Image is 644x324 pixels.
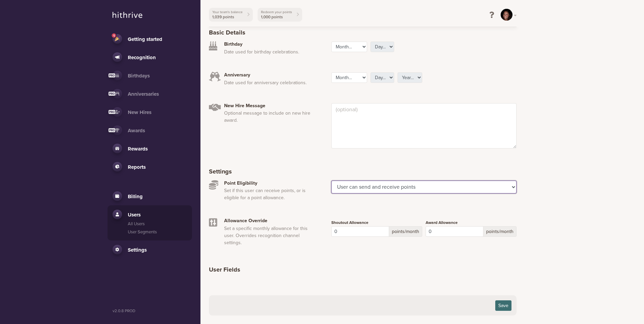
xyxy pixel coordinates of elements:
span: Birthdays [128,73,150,79]
a: Reports [113,162,187,171]
span: Help [16,5,29,11]
span: 1,039 points [212,15,243,19]
a: New Hires [113,107,187,117]
a: Redeem your points1,000 points [258,8,302,22]
span: Rewards [128,146,148,152]
span: Settings [128,247,147,253]
h4: New Hire Message [224,103,311,109]
h2: User Fields [209,266,240,274]
footer: v2.0.8 PROD [108,308,192,316]
a: Anniversaries [113,89,187,98]
span: Getting started [128,36,162,42]
p: Date used for birthday celebrations. [224,48,311,55]
label: Award Allowance [426,219,458,226]
label: points/month [389,226,422,237]
span: 1,000 points [261,15,292,19]
img: tada.a1a1420b.png [115,36,120,41]
p: Date used for anniversary celebrations. [224,79,311,86]
span: Awards [128,128,145,134]
span: Anniversaries [128,91,159,97]
a: Birthdays [113,71,187,80]
h2: Settings [209,168,232,176]
h4: Allowance Override [224,218,311,224]
div: 1 [112,33,116,38]
h4: Point Eligibility [224,181,311,186]
span: Recognition [128,54,156,61]
h4: Birthday [224,42,311,47]
a: Awards [113,125,187,135]
span: Reports [128,164,146,170]
a: Rewards [113,144,187,153]
span: Billing [128,193,143,200]
img: hithrive-logo.9746416d.svg [113,12,142,18]
a: Billing [113,191,187,201]
a: Settings [113,245,187,254]
a: Your team's balance1,039 points [209,8,253,22]
a: Recognition [113,52,187,62]
button: Save [495,300,511,311]
h2: Basic Details [209,29,245,37]
a: All Users [128,221,187,228]
p: Optional message to include on new hire award. [224,110,311,124]
span: Users [128,212,141,218]
p: Set if this user can receive points, or is eligible for a point allowance. [224,187,311,201]
h4: Anniversary [224,72,311,78]
a: Users [113,210,187,219]
p: Set a specific monthly allowance for this user. Overrides recognition channel settings. [224,225,311,246]
span: New Hires [128,109,151,115]
label: points/month [483,226,517,237]
a: User Segments [128,229,187,236]
a: 1Getting started [113,34,187,44]
label: Shoutout Allowance [331,219,368,226]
